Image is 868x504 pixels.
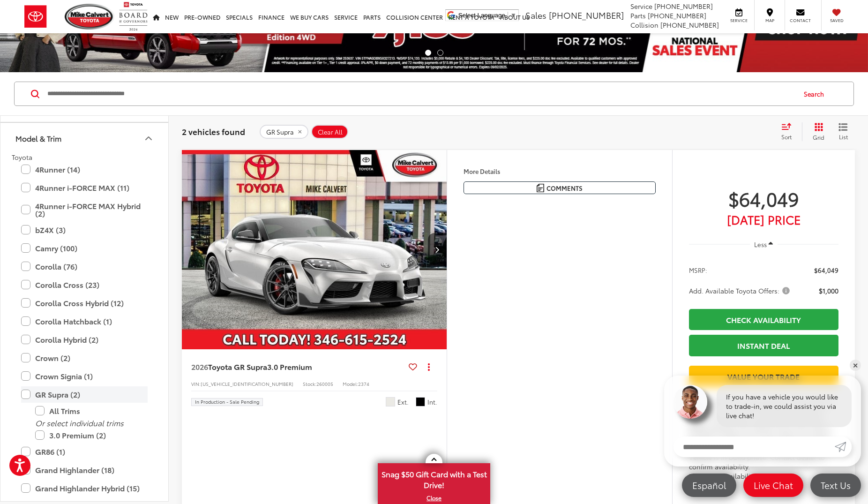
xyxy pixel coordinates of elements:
[15,134,61,143] div: Model & Trim
[21,161,148,178] label: 4Runner (14)
[208,361,267,372] span: Toyota GR Supra
[191,361,208,372] span: 2026
[386,397,395,406] span: Absolute Zero
[525,9,546,21] span: Sales
[428,233,447,266] button: Next image
[689,215,838,224] span: [DATE] PRICE
[689,366,838,387] a: Value Your Trade
[728,17,749,23] span: Service
[379,464,489,493] span: Snag $50 Gift Card with a Test Drive!
[21,222,148,238] label: bZ4X (3)
[35,417,124,428] i: Or select individual trims
[21,277,148,293] label: Corolla Cross (23)
[191,380,201,387] span: VIN:
[630,11,646,20] span: Parts
[143,133,154,144] div: Model & Trim
[266,128,294,136] span: GR Supra
[267,361,312,372] span: 3.0 Premium
[318,128,343,136] span: Clear All
[182,126,245,137] span: 2 vehicles found
[260,125,308,139] button: remove GR%20Supra
[464,168,656,174] h4: More Details
[838,133,848,141] span: List
[689,286,793,295] button: Add. Available Toyota Offers:
[630,1,652,11] span: Service
[21,258,148,275] label: Corolla (76)
[648,11,706,20] span: [PHONE_NUMBER]
[826,17,847,23] span: Saved
[814,265,838,275] span: $64,049
[21,180,148,196] label: 4Runner i-FORCE MAX (11)
[195,399,259,404] span: In Production - Sale Pending
[673,385,707,419] img: Agent profile photo
[743,474,803,497] a: Live Chat
[21,480,148,496] label: Grand Highlander Hybrid (15)
[65,4,114,30] img: Mike Calvert Toyota
[749,479,798,491] span: Live Chat
[35,427,148,444] label: 3.0 Premium (2)
[416,397,425,406] span: Black Leather-Trimmed
[660,20,719,30] span: [PHONE_NUMBER]
[21,350,148,366] label: Crown (2)
[0,123,169,153] button: Model & TrimModel & Trim
[689,265,707,275] span: MSRP:
[795,82,838,105] button: Search
[754,240,767,248] span: Less
[343,380,358,387] span: Model:
[181,150,448,349] div: 2026 Toyota GR Supra 3.0 Premium 0
[689,286,792,295] span: Add. Available Toyota Offers:
[673,436,835,457] input: Enter your message
[21,386,148,403] label: GR Supra (2)
[546,184,583,193] span: Comments
[717,385,852,427] div: If you have a vehicle you would like to trade-in, we could assist you via live chat!
[759,17,780,23] span: Map
[21,444,148,460] label: GR86 (1)
[181,150,448,350] img: 2026 Toyota GR Supra 3.0 Premium RWD
[835,436,852,457] a: Submit
[630,20,658,30] span: Collision
[181,150,448,349] a: 2026 Toyota GR Supra 3.0 Premium RWD2026 Toyota GR Supra 3.0 Premium RWD2026 Toyota GR Supra 3.0 ...
[21,313,148,330] label: Corolla Hatchback (1)
[549,9,624,21] span: [PHONE_NUMBER]
[46,83,795,105] input: Search by Make, Model, or Keyword
[816,479,855,491] span: Text Us
[311,125,348,139] button: Clear All
[750,236,778,253] button: Less
[654,1,713,11] span: [PHONE_NUMBER]
[397,398,409,406] span: Ext.
[21,462,148,478] label: Grand Highlander (18)
[688,479,731,491] span: Español
[191,361,405,372] a: 2026Toyota GR Supra3.0 Premium
[427,398,437,406] span: Int.
[303,380,316,387] span: Stock:
[12,152,32,162] span: Toyota
[689,187,838,210] span: $64,049
[682,474,736,497] a: Español
[358,380,369,387] span: 2374
[790,17,811,23] span: Contact
[21,295,148,311] label: Corolla Cross Hybrid (12)
[35,403,148,419] label: All Trims
[831,122,855,141] button: List View
[781,133,792,141] span: Sort
[21,368,148,384] label: Crown Signia (1)
[21,198,148,222] label: 4Runner i-FORCE MAX Hybrid (2)
[201,380,293,387] span: [US_VEHICLE_IDENTIFICATION_NUMBER]
[777,122,802,141] button: Select sort value
[810,474,861,497] a: Text Us
[421,359,437,375] button: Actions
[21,331,148,348] label: Corolla Hybrid (2)
[537,184,544,192] img: Comments
[689,309,838,330] a: Check Availability
[802,122,831,141] button: Grid View
[819,286,838,295] span: $1,000
[813,133,824,141] span: Grid
[464,181,656,194] button: Comments
[21,240,148,256] label: Camry (100)
[316,380,333,387] span: 260005
[428,363,430,370] span: dropdown dots
[689,335,838,356] a: Instant Deal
